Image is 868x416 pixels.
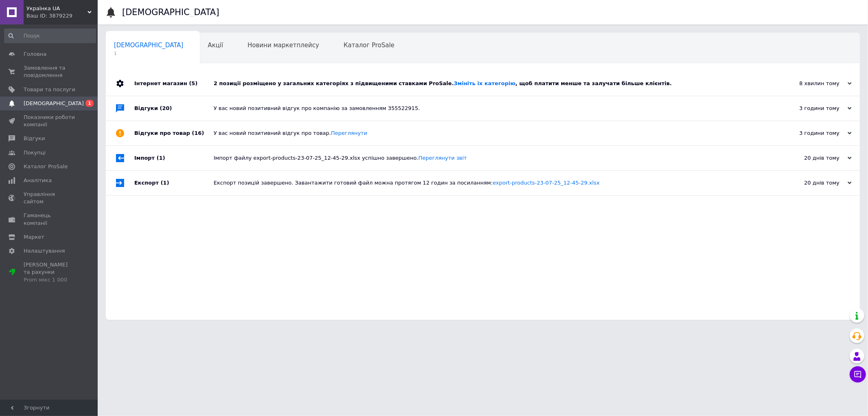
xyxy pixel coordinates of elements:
div: 3 години тому [770,105,852,112]
div: Ваш ID: 3879229 [26,12,98,20]
a: Переглянути звіт [418,155,467,161]
a: Переглянути [331,130,367,136]
span: (20) [160,105,172,111]
span: (1) [161,180,169,186]
div: 20 днів тому [770,179,852,187]
div: Інтернет магазин [134,71,214,96]
div: Prom мікс 1 000 [24,276,75,284]
span: Налаштування [24,247,65,255]
div: У вас новий позитивний відгук про компанію за замовленням 355522915. [214,105,770,112]
span: Товари та послуги [24,86,75,93]
div: Імпорт файлу export-products-23-07-25_12-45-29.xlsx успішно завершено. [214,154,770,162]
div: Імпорт [134,146,214,170]
span: (16) [192,130,204,136]
span: Відгуки [24,135,45,142]
a: export-products-23-07-25_12-45-29.xlsx [493,180,600,186]
div: 20 днів тому [770,154,852,162]
input: Пошук [4,29,96,43]
div: 3 години тому [770,130,852,137]
span: Покупці [24,149,46,156]
span: Акції [208,42,223,49]
span: [DEMOGRAPHIC_DATA] [114,42,184,49]
span: Аналітика [24,177,52,184]
div: 8 хвилин тому [770,80,852,87]
div: 2 позиції розміщено у загальних категоріях з підвищеними ставками ProSale. , щоб платити менше та... [214,80,770,87]
span: Головна [24,51,46,58]
span: Каталог ProSale [343,42,394,49]
h1: [DEMOGRAPHIC_DATA] [122,7,219,17]
span: Управління сайтом [24,191,75,205]
span: (1) [157,155,165,161]
div: Експорт [134,171,214,195]
span: Замовлення та повідомлення [24,64,75,79]
span: Каталог ProSale [24,163,68,170]
div: Відгуки [134,96,214,121]
span: [PERSON_NAME] та рахунки [24,261,75,284]
span: [DEMOGRAPHIC_DATA] [24,100,84,107]
a: Змініть їх категорію [454,80,515,86]
span: 1 [114,51,184,57]
span: (5) [189,80,197,86]
span: Українка UA [26,5,87,12]
span: Новини маркетплейсу [247,42,319,49]
span: 1 [85,100,94,107]
div: У вас новий позитивний відгук про товар. [214,130,770,137]
div: Експорт позицій завершено. Завантажити готовий файл можна протягом 12 годин за посиланням: [214,179,770,187]
span: Гаманець компанії [24,212,75,227]
div: Відгуки про товар [134,121,214,145]
span: Маркет [24,233,44,241]
button: Чат з покупцем [850,366,866,383]
span: Показники роботи компанії [24,114,75,128]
